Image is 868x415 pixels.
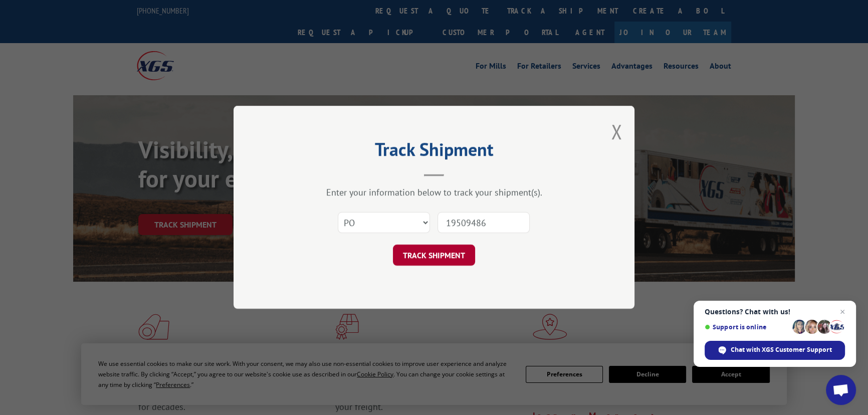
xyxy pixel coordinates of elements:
[438,213,530,234] input: Number(s)
[705,308,845,316] span: Questions? Chat with us!
[284,142,584,161] h2: Track Shipment
[731,345,832,354] span: Chat with XGS Customer Support
[393,245,475,266] button: TRACK SHIPMENT
[705,341,845,360] div: Chat with XGS Customer Support
[836,306,848,318] span: Close chat
[826,375,856,405] div: Open chat
[284,187,584,198] div: Enter your information below to track your shipment(s).
[611,118,622,145] button: Close modal
[705,323,789,331] span: Support is online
